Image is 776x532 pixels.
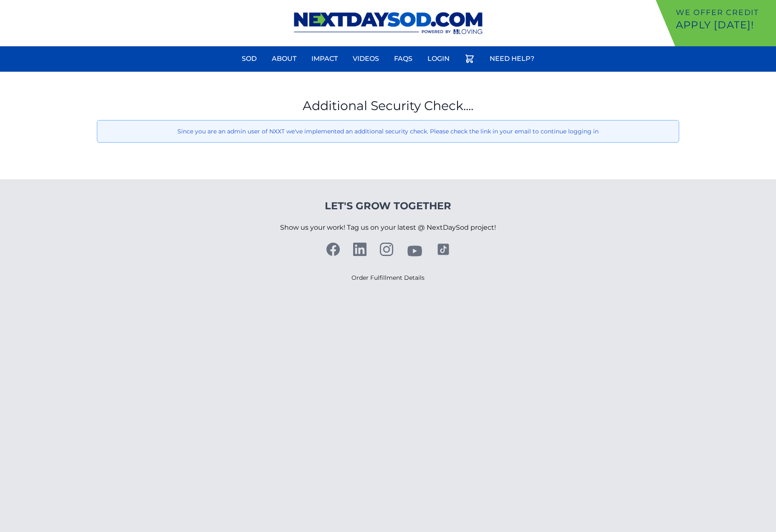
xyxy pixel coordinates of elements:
h1: Additional Security Check.... [97,98,679,113]
a: Order Fulfillment Details [351,274,425,281]
p: Show us your work! Tag us on your latest @ NextDaySod project! [280,213,496,243]
p: Apply [DATE]! [676,18,773,32]
a: Sod [237,49,262,69]
h4: Let's Grow Together [280,199,496,213]
a: Need Help? [485,49,539,69]
a: Login [422,49,455,69]
p: We offer Credit [676,7,773,18]
a: About [267,49,301,69]
a: FAQs [389,49,417,69]
a: Impact [306,49,343,69]
p: Since you are an admin user of NXXT we've implemented an additional security check. Please check ... [104,127,672,136]
a: Videos [348,49,384,69]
